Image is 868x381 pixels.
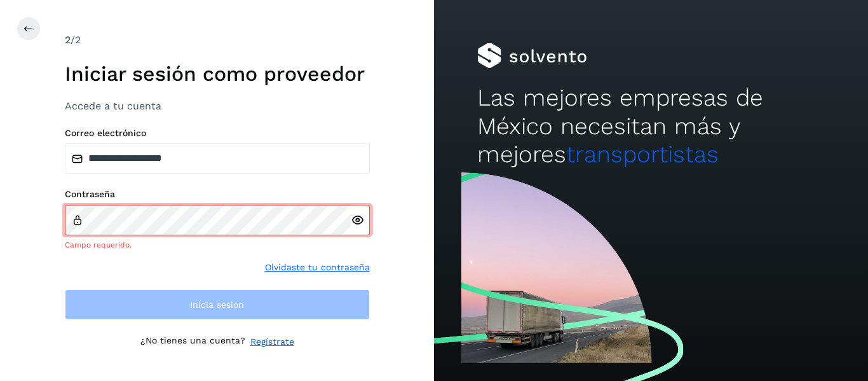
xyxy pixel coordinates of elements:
span: transportistas [566,141,719,168]
h1: Iniciar sesión como proveedor [65,62,370,86]
button: Inicia sesión [65,289,370,320]
a: Olvidaste tu contraseña [265,261,370,274]
h3: Accede a tu cuenta [65,100,370,112]
label: Correo electrónico [65,128,370,139]
p: ¿No tienes una cuenta? [140,335,245,349]
span: Inicia sesión [190,300,244,309]
h2: Las mejores empresas de México necesitan más y mejores [477,84,824,169]
label: Contraseña [65,189,370,200]
div: Campo requerido. [65,239,370,251]
a: Regístrate [250,335,294,349]
span: 2 [65,34,71,46]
